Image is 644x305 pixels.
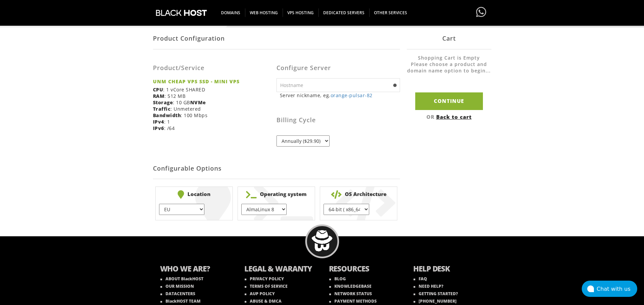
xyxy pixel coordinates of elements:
a: NEED HELP? [414,283,443,289]
b: OS Architecture [324,190,394,199]
div: Chat with us [597,286,637,292]
a: orange-pulsar-82 [331,92,373,99]
a: PAYMENT METHODS [329,298,377,304]
span: WEB HOSTING [245,8,283,17]
span: DOMAINS [216,8,245,17]
h3: Billing Cycle [276,117,400,124]
b: HELP DESK [413,263,484,275]
img: BlackHOST mascont, Blacky. [311,230,333,252]
div: : 1 vCore SHARED : 512 MB : 10 GB : Unmetered : 100 Mbps : 1 : /64 [153,55,276,136]
span: OTHER SERVICES [369,8,412,17]
h3: Configure Server [276,65,400,71]
b: CPU [153,86,163,93]
b: LEGAL & WARANTY [244,263,315,275]
li: Shopping Cart is Empty Please choose a product and domain name option to begin... [407,55,491,81]
a: [PHONE_NUMBER] [414,298,457,304]
b: RESOURCES [329,263,400,275]
b: Bandwidth [153,112,181,118]
div: Cart [407,27,491,49]
a: BlackHOST TEAM [160,298,201,304]
input: Hostname [276,78,400,92]
b: Operating system [241,190,311,199]
a: GETTING STARTED? [414,291,458,297]
b: NVMe [190,99,206,106]
input: Continue [415,92,483,110]
small: Server nickname, eg. [280,92,400,99]
a: FAQ [414,276,427,282]
a: OUR MISSION [160,283,194,289]
button: Chat with us [582,281,637,297]
b: IPv6 [153,125,164,131]
b: Storage [153,99,173,106]
b: Traffic [153,106,171,112]
a: AUP POLICY [245,291,275,297]
h2: Configurable Options [153,158,400,179]
a: ABUSE & DMCA [245,298,282,304]
b: RAM [153,93,165,99]
div: Product Configuration [153,27,400,49]
a: TERMS OF SERVICE [245,283,288,289]
div: OR [407,113,491,120]
a: DATACENTERS [160,291,195,297]
strong: UNM CHEAP VPS SSD - MINI VPS [153,78,271,85]
h3: Product/Service [153,65,271,71]
span: VPS HOSTING [283,8,319,17]
span: DEDICATED SERVERS [318,8,370,17]
a: NETWORK STATUS [329,291,372,297]
a: ABOUT BlackHOST [160,276,203,282]
b: IPv4 [153,118,164,125]
a: Back to cart [436,113,472,120]
a: BLOG [329,276,346,282]
select: } } } } } } [159,204,204,215]
select: } } [324,204,369,215]
b: Location [159,190,229,199]
a: PRIVACY POLICY [245,276,284,282]
a: KNOWLEDGEBASE [329,283,372,289]
b: WHO WE ARE? [160,263,231,275]
select: } } } } } } } } } } } } } } } } [241,204,287,215]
